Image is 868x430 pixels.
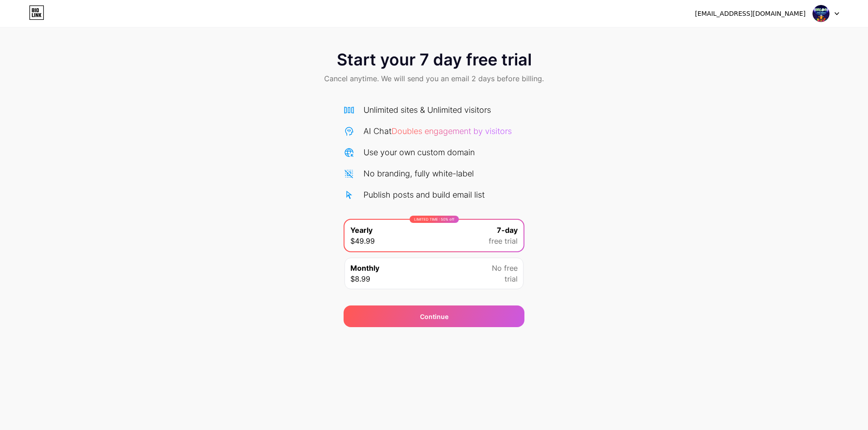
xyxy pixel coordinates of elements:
span: $8.99 [350,273,370,284]
div: Unlimited sites & Unlimited visitors [363,104,491,116]
span: Doubles engagement by visitors [392,126,512,136]
div: No branding, fully white-label [363,167,474,180]
span: Yearly [350,225,373,236]
div: [EMAIL_ADDRESS][DOMAIN_NAME] [695,9,806,18]
span: free trial [489,236,518,246]
span: $49.99 [350,236,375,246]
span: trial [505,273,518,284]
div: Use your own custom domain [363,146,475,158]
div: AI Chat [363,125,512,137]
span: Cancel anytime. We will send you an email 2 days before billing. [324,73,544,84]
div: Publish posts and build email list [363,189,485,201]
span: Start your 7 day free trial [337,51,532,69]
span: 7-day [497,225,518,236]
span: No free [492,263,518,273]
div: Continue [420,312,448,321]
img: dabongxoilac [812,5,830,22]
span: Monthly [350,263,379,273]
div: LIMITED TIME : 50% off [410,216,459,223]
